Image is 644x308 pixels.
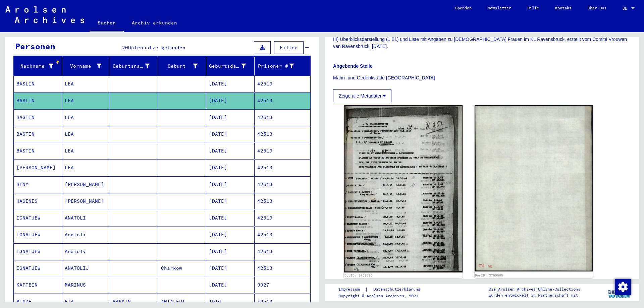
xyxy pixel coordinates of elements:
[274,41,304,54] button: Filter
[14,160,62,176] mat-cell: [PERSON_NAME]
[206,126,255,142] mat-cell: [DATE]
[62,93,110,109] mat-cell: LEA
[62,227,110,243] mat-cell: Anatoli
[255,109,311,126] mat-cell: 42513
[206,193,255,209] mat-cell: [DATE]
[475,105,593,271] img: 002.jpg
[206,93,255,109] mat-cell: [DATE]
[14,243,62,260] mat-cell: IGNATJEW
[338,293,428,299] p: Copyright © Arolsen Archives, 2021
[110,57,158,75] mat-header-cell: Geburtsname
[158,57,207,75] mat-header-cell: Geburt‏
[206,260,255,276] mat-cell: [DATE]
[65,63,102,70] div: Vorname
[615,279,631,295] img: Zustimmung ändern
[255,260,311,276] mat-cell: 42513
[158,260,207,276] mat-cell: Charkow
[255,193,311,209] mat-cell: 42513
[124,15,185,31] a: Archiv erkunden
[475,273,503,277] a: DocID: 3769505
[62,243,110,260] mat-cell: Anatoly
[5,6,84,23] img: Arolsen_neg.svg
[62,260,110,276] mat-cell: ANATOLIJ
[62,126,110,142] mat-cell: LEA
[255,143,311,159] mat-cell: 42513
[62,277,110,293] mat-cell: MARINUS
[62,109,110,126] mat-cell: LEA
[344,105,463,272] img: 001.jpg
[14,176,62,193] mat-cell: BENY
[344,273,373,277] a: DocID: 3769505
[333,63,372,69] b: Abgebende Stelle
[14,93,62,109] mat-cell: BASLIN
[65,61,110,71] div: Vorname
[255,57,311,75] mat-header-cell: Prisoner #
[338,286,428,293] div: |
[62,210,110,226] mat-cell: ANATOLI
[255,210,311,226] mat-cell: 42513
[206,76,255,92] mat-cell: [DATE]
[623,6,630,11] span: DE
[206,210,255,226] mat-cell: [DATE]
[255,76,311,92] mat-cell: 42513
[62,193,110,209] mat-cell: [PERSON_NAME]
[206,243,255,260] mat-cell: [DATE]
[338,286,365,293] a: Impressum
[16,63,53,70] div: Nachname
[62,57,110,75] mat-header-cell: Vorname
[16,61,62,71] div: Nachname
[128,45,185,51] span: Datensätze gefunden
[14,260,62,276] mat-cell: IGNATJEW
[280,45,298,51] span: Filter
[122,45,128,51] span: 20
[14,109,62,126] mat-cell: BASTIN
[255,277,311,293] mat-cell: 9927
[14,193,62,209] mat-cell: HAGENES
[90,15,124,32] a: Suchen
[14,126,62,142] mat-cell: BASTIN
[62,143,110,159] mat-cell: LEA
[161,63,198,70] div: Geburt‏
[255,160,311,176] mat-cell: 42513
[255,176,311,193] mat-cell: 42513
[14,277,62,293] mat-cell: KAPTEIN
[113,61,158,71] div: Geburtsname
[255,243,311,260] mat-cell: 42513
[255,126,311,142] mat-cell: 42513
[62,176,110,193] mat-cell: [PERSON_NAME]
[14,210,62,226] mat-cell: IGNATJEW
[14,143,62,159] mat-cell: BASTIN
[206,57,255,75] mat-header-cell: Geburtsdatum
[489,292,580,298] p: wurden entwickelt in Partnerschaft mit
[333,89,391,102] button: Zeige alle Metadaten
[368,286,428,293] a: Datenschutzerklärung
[14,76,62,92] mat-cell: BASLIN
[206,160,255,176] mat-cell: [DATE]
[161,61,206,71] div: Geburt‏
[113,63,150,70] div: Geburtsname
[257,63,294,70] div: Prisoner #
[255,93,311,109] mat-cell: 42513
[209,61,254,71] div: Geburtsdatum
[15,40,55,52] div: Personen
[206,227,255,243] mat-cell: [DATE]
[62,160,110,176] mat-cell: LEA
[206,109,255,126] mat-cell: [DATE]
[62,76,110,92] mat-cell: LEA
[255,227,311,243] mat-cell: 42513
[206,143,255,159] mat-cell: [DATE]
[209,63,246,70] div: Geburtsdatum
[14,57,62,75] mat-header-cell: Nachname
[206,277,255,293] mat-cell: [DATE]
[607,284,632,301] img: yv_logo.png
[489,286,580,292] p: Die Arolsen Archives Online-Collections
[333,74,631,81] p: Mahn- und Gedenkstätte [GEOGRAPHIC_DATA]
[14,227,62,243] mat-cell: IGNATJEW
[206,176,255,193] mat-cell: [DATE]
[257,61,303,71] div: Prisoner #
